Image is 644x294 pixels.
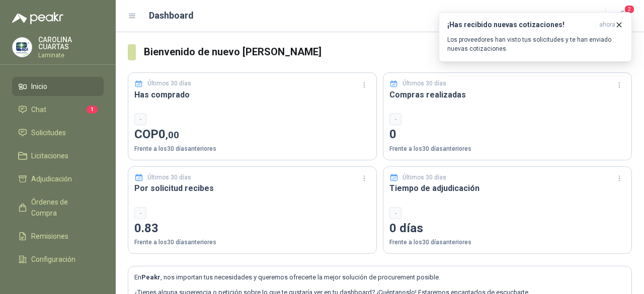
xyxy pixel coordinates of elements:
div: - [389,207,401,219]
p: Últimos 30 días [147,79,191,88]
p: Frente a los 30 días anteriores [389,238,625,247]
button: ¡Has recibido nuevas cotizaciones!ahora Los proveedores han visto tus solicitudes y te han enviad... [439,12,632,62]
h1: Dashboard [149,9,194,23]
b: Peakr [141,273,160,281]
span: 1 [87,106,98,114]
span: Adjudicación [31,173,72,184]
span: ahora [599,21,615,29]
div: - [134,207,146,219]
p: COP [134,125,370,144]
div: - [389,113,401,125]
p: 0 [389,125,625,144]
span: ,00 [166,129,179,141]
button: 2 [614,7,632,25]
a: Licitaciones [12,146,104,165]
a: Inicio [12,77,104,96]
span: Licitaciones [31,150,68,161]
a: Órdenes de Compra [12,192,104,223]
h3: Compras realizadas [389,88,625,101]
p: Frente a los 30 días anteriores [389,144,625,154]
p: 0 días [389,219,625,238]
span: Chat [31,104,46,115]
p: Laminate [38,52,104,58]
p: En , nos importan tus necesidades y queremos ofrecerte la mejor solución de procurement posible. [134,272,625,282]
div: - [134,113,146,125]
span: Inicio [31,81,47,92]
p: Últimos 30 días [403,79,446,88]
h3: Por solicitud recibes [134,182,370,194]
img: Company Logo [13,38,32,57]
span: Configuración [31,254,75,265]
h3: Has comprado [134,88,370,101]
span: 0 [158,127,179,141]
h3: Tiempo de adjudicación [389,182,625,194]
p: Últimos 30 días [147,173,191,182]
img: Logo peakr [12,12,63,24]
span: 2 [624,5,635,14]
h3: ¡Has recibido nuevas cotizaciones! [447,21,595,29]
a: Remisiones [12,227,104,246]
p: Los proveedores han visto tus solicitudes y te han enviado nuevas cotizaciones. [447,35,623,53]
h3: Bienvenido de nuevo [PERSON_NAME] [144,44,632,60]
span: Solicitudes [31,127,66,138]
span: Órdenes de Compra [31,197,94,219]
a: Configuración [12,250,104,269]
a: Adjudicación [12,169,104,188]
p: Frente a los 30 días anteriores [134,144,370,154]
p: Últimos 30 días [403,173,446,182]
span: Remisiones [31,231,68,242]
p: CAROLINA CUARTAS [38,36,104,50]
a: Solicitudes [12,123,104,142]
a: Chat1 [12,100,104,119]
p: 0.83 [134,219,370,238]
p: Frente a los 30 días anteriores [134,238,370,247]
